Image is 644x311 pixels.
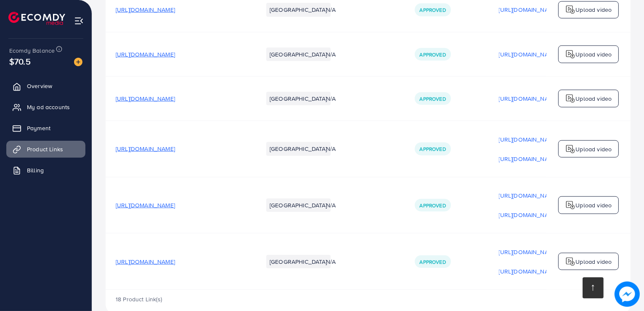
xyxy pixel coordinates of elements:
p: [URL][DOMAIN_NAME] [499,210,558,220]
span: N/A [326,5,336,14]
a: Product Links [6,141,85,158]
p: Upload video [575,49,612,59]
p: [URL][DOMAIN_NAME] [499,5,558,15]
p: Upload video [575,144,612,154]
img: logo [565,144,575,154]
img: logo [565,5,575,15]
span: N/A [326,94,336,103]
img: logo [565,49,575,59]
span: Payment [27,124,50,132]
span: N/A [326,201,336,209]
p: [URL][DOMAIN_NAME] [499,154,558,164]
a: Payment [6,120,85,137]
p: Upload video [575,5,612,15]
img: logo [565,94,575,104]
p: Upload video [575,257,612,267]
p: Upload video [575,200,612,210]
span: [URL][DOMAIN_NAME] [116,50,175,59]
li: [GEOGRAPHIC_DATA] [266,92,331,105]
span: Approved [420,95,446,102]
li: [GEOGRAPHIC_DATA] [266,255,331,268]
span: Approved [420,145,446,153]
p: [URL][DOMAIN_NAME] [499,134,558,145]
li: [GEOGRAPHIC_DATA] [266,142,331,155]
span: My ad accounts [27,103,70,111]
span: Approved [420,202,446,209]
span: Ecomdy Balance [9,46,55,55]
img: menu [74,16,84,26]
p: [URL][DOMAIN_NAME] [499,190,558,201]
span: N/A [326,257,336,266]
p: [URL][DOMAIN_NAME] [499,94,558,104]
img: image [615,282,640,307]
p: [URL][DOMAIN_NAME] [499,247,558,257]
li: [GEOGRAPHIC_DATA] [266,48,331,61]
li: [GEOGRAPHIC_DATA] [266,3,331,16]
span: Product Links [27,145,63,153]
span: 18 Product Link(s) [116,295,162,303]
img: image [74,58,82,66]
span: [URL][DOMAIN_NAME] [116,257,175,266]
li: [GEOGRAPHIC_DATA] [266,198,331,212]
span: [URL][DOMAIN_NAME] [116,145,175,153]
span: Approved [420,6,446,13]
p: Upload video [575,94,612,104]
span: Approved [420,51,446,58]
p: [URL][DOMAIN_NAME] [499,49,558,59]
span: [URL][DOMAIN_NAME] [116,5,175,14]
p: [URL][DOMAIN_NAME] [499,266,558,276]
a: My ad accounts [6,99,85,115]
span: [URL][DOMAIN_NAME] [116,94,175,103]
span: Approved [420,258,446,265]
span: Overview [27,82,52,90]
img: logo [565,257,575,267]
span: N/A [326,50,336,59]
span: N/A [326,145,336,153]
img: logo [8,12,65,25]
span: Billing [27,166,44,174]
a: Overview [6,78,85,94]
a: Billing [6,162,85,179]
span: [URL][DOMAIN_NAME] [116,201,175,209]
span: $70.5 [9,55,31,67]
img: logo [565,200,575,210]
